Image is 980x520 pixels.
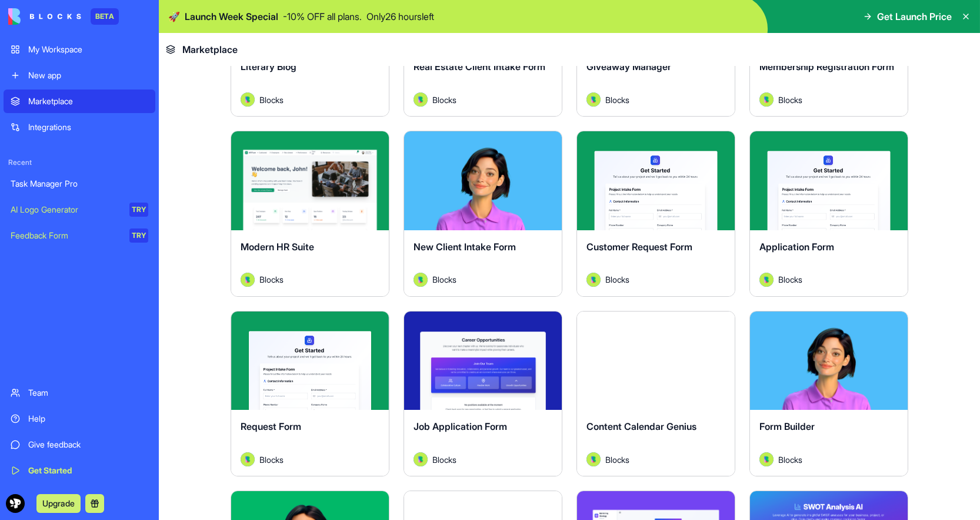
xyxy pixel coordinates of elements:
[4,433,155,456] a: Give feedback
[759,241,834,253] span: Application Form
[91,8,119,25] div: BETA
[231,311,389,477] a: Request FormAvatarBlocks
[877,9,952,24] span: Get Launch Price
[404,131,562,297] a: New Client Intake FormAvatarBlocks
[778,94,802,106] span: Blocks
[4,158,155,167] span: Recent
[129,228,148,243] div: TRY
[4,38,155,61] a: My Workspace
[432,453,456,466] span: Blocks
[4,172,155,196] a: Task Manager Pro
[182,42,238,57] span: Marketplace
[778,273,802,286] span: Blocks
[241,273,255,287] img: Avatar
[4,407,155,430] a: Help
[605,273,629,286] span: Blocks
[605,453,629,466] span: Blocks
[241,92,255,107] img: Avatar
[4,64,155,87] a: New app
[259,453,284,466] span: Blocks
[28,465,148,476] div: Get Started
[778,453,802,466] span: Blocks
[28,121,148,133] div: Integrations
[11,178,148,190] div: Task Manager Pro
[586,241,692,253] span: Customer Request Form
[28,95,148,107] div: Marketplace
[11,230,121,241] div: Feedback Form
[759,452,774,466] img: Avatar
[749,311,908,477] a: Form BuilderAvatarBlocks
[259,94,284,106] span: Blocks
[241,452,255,466] img: Avatar
[28,387,148,399] div: Team
[36,494,81,513] button: Upgrade
[586,452,601,466] img: Avatar
[759,420,815,432] span: Form Builder
[414,420,507,432] span: Job Application Form
[4,224,155,247] a: Feedback FormTRY
[605,94,629,106] span: Blocks
[185,9,278,24] span: Launch Week Special
[6,494,25,513] img: ACg8ocJvXxoDptqcYrBvVETlX18cuHd7RZZN30CGqxH_opVZhvjkgFGE_A=s96-c
[759,92,774,107] img: Avatar
[241,241,314,253] span: Modern HR Suite
[28,69,148,81] div: New app
[11,204,121,216] div: AI Logo Generator
[414,241,516,253] span: New Client Intake Form
[28,413,148,425] div: Help
[586,420,696,432] span: Content Calendar Genius
[4,381,155,405] a: Team
[404,311,562,477] a: Job Application FormAvatarBlocks
[414,273,428,287] img: Avatar
[414,92,428,107] img: Avatar
[231,131,389,297] a: Modern HR SuiteAvatarBlocks
[4,459,155,482] a: Get Started
[759,61,894,72] span: Membership Registration Form
[586,273,601,287] img: Avatar
[283,9,362,24] p: - 10 % OFF all plans.
[259,273,284,286] span: Blocks
[432,94,456,106] span: Blocks
[586,61,671,72] span: Giveaway Manager
[749,131,908,297] a: Application FormAvatarBlocks
[576,131,735,297] a: Customer Request FormAvatarBlocks
[432,273,456,286] span: Blocks
[8,8,119,25] a: BETA
[241,420,301,432] span: Request Form
[586,92,601,107] img: Avatar
[414,61,545,72] span: Real Estate Client Intake Form
[4,90,155,113] a: Marketplace
[129,203,148,217] div: TRY
[4,115,155,139] a: Integrations
[414,452,428,466] img: Avatar
[759,273,774,287] img: Avatar
[576,311,735,477] a: Content Calendar GeniusAvatarBlocks
[28,44,148,55] div: My Workspace
[168,9,180,24] span: 🚀
[4,198,155,221] a: AI Logo GeneratorTRY
[241,61,296,72] span: Literary Blog
[28,439,148,451] div: Give feedback
[36,497,81,509] a: Upgrade
[8,8,81,25] img: logo
[366,9,434,24] p: Only 26 hours left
